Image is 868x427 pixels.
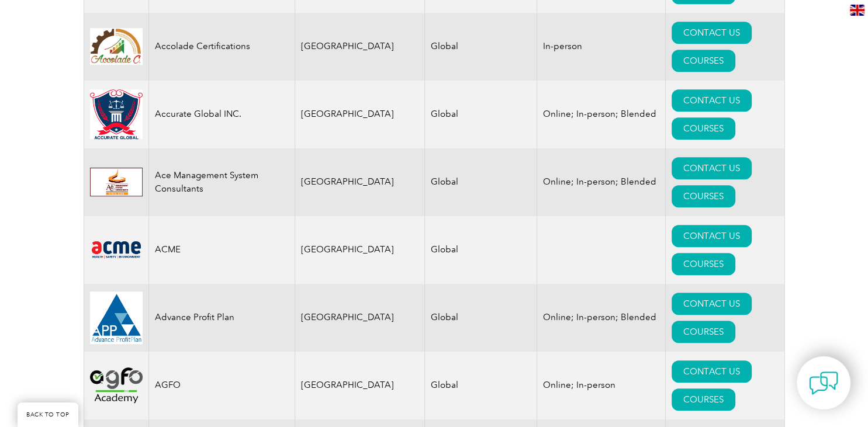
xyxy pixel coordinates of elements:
img: contact-chat.png [809,369,838,398]
td: Global [425,148,537,216]
td: Global [425,81,537,148]
td: [GEOGRAPHIC_DATA] [295,284,425,352]
td: [GEOGRAPHIC_DATA] [295,13,425,81]
td: ACME [148,216,295,284]
a: COURSES [672,388,735,411]
td: Global [425,13,537,81]
a: CONTACT US [672,293,752,315]
td: Accolade Certifications [148,13,295,81]
a: COURSES [672,321,735,343]
td: [GEOGRAPHIC_DATA] [295,216,425,284]
img: en [850,5,864,16]
td: [GEOGRAPHIC_DATA] [295,148,425,216]
td: Accurate Global INC. [148,81,295,148]
td: Global [425,216,537,284]
a: CONTACT US [672,89,752,112]
td: In-person [537,13,666,81]
img: 0f03f964-e57c-ec11-8d20-002248158ec2-logo.png [90,239,143,261]
img: 1a94dd1a-69dd-eb11-bacb-002248159486-logo.jpg [90,28,143,65]
td: Global [425,284,537,352]
a: CONTACT US [672,157,752,179]
td: Online; In-person [537,352,666,419]
td: AGFO [148,352,295,419]
img: cd2924ac-d9bc-ea11-a814-000d3a79823d-logo.jpg [90,291,143,344]
a: COURSES [672,117,735,140]
a: CONTACT US [672,22,752,44]
td: Global [425,352,537,419]
td: Online; In-person; Blended [537,81,666,148]
td: Advance Profit Plan [148,284,295,352]
a: CONTACT US [672,225,752,247]
td: Ace Management System Consultants [148,148,295,216]
img: a034a1f6-3919-f011-998a-0022489685a1-logo.png [90,89,143,140]
img: 306afd3c-0a77-ee11-8179-000d3ae1ac14-logo.jpg [90,168,143,196]
img: 2d900779-188b-ea11-a811-000d3ae11abd-logo.png [90,367,143,402]
a: COURSES [672,50,735,72]
a: COURSES [672,253,735,275]
a: BACK TO TOP [18,402,78,427]
td: Online; In-person; Blended [537,284,666,352]
a: COURSES [672,185,735,207]
td: [GEOGRAPHIC_DATA] [295,81,425,148]
td: [GEOGRAPHIC_DATA] [295,352,425,419]
td: Online; In-person; Blended [537,148,666,216]
a: CONTACT US [672,360,752,383]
